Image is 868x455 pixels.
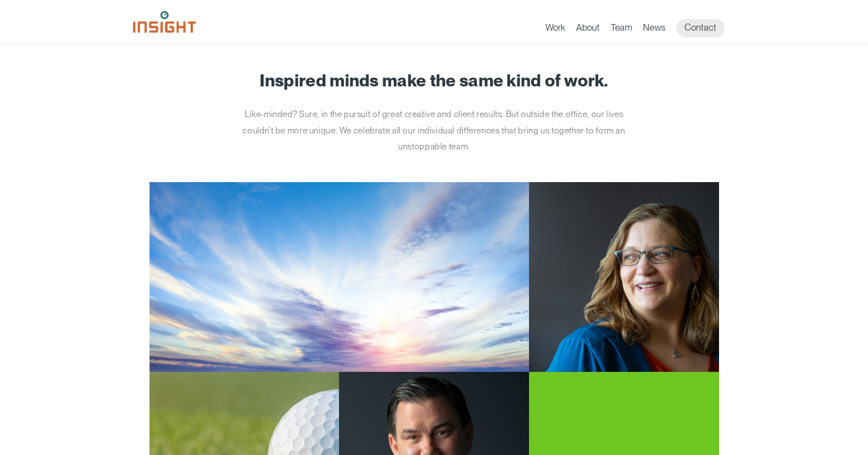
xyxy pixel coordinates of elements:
nav: primary navigation menu [545,19,735,37]
a: Jill Smith [150,182,719,372]
img: Insight Marketing Design [133,11,196,33]
a: News [643,22,665,37]
p: Like-minded? Sure, in the pursuit of great creative and client results. But outside the office, o... [229,106,640,155]
a: Work [545,22,565,37]
a: About [576,22,600,37]
h1: Inspired minds make the same kind of work. [150,71,719,90]
img: Jill Smith [529,182,719,372]
a: Team [611,22,632,37]
a: Contact [676,19,725,37]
